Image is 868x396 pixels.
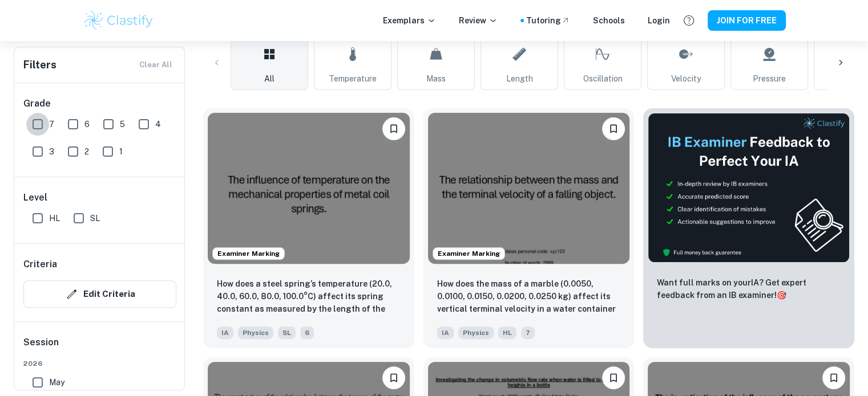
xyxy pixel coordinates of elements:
[602,366,625,389] button: Please log in to bookmark exemplars
[602,117,625,140] button: Please log in to bookmark exemplars
[648,14,670,27] a: Login
[23,336,176,358] h6: Session
[657,276,841,301] p: Want full marks on your IA ? Get expert feedback from an IB examiner!
[593,14,625,27] a: Schools
[23,258,57,271] h6: Criteria
[679,11,699,30] button: Help and Feedback
[23,57,56,73] h6: Filters
[382,366,405,389] button: Please log in to bookmark exemplars
[213,248,284,259] span: Examiner Marking
[84,145,89,158] span: 2
[208,113,410,264] img: Physics IA example thumbnail: How does a steel spring’s temperature (2
[426,72,446,85] span: Mass
[521,326,535,339] span: 7
[753,72,786,85] span: Pressure
[459,14,498,27] p: Review
[49,376,64,389] span: May
[155,118,161,130] span: 4
[49,145,54,158] span: 3
[671,72,701,85] span: Velocity
[329,72,377,85] span: Temperature
[23,280,176,308] button: Edit Criteria
[437,277,621,316] p: How does the mass of a marble (0.0050, 0.0100, 0.0150, 0.0200, 0.0250 kg) affect its vertical ter...
[23,358,176,369] span: 2026
[583,72,623,85] span: Oscillation
[90,212,100,224] span: SL
[119,145,123,158] span: 1
[458,326,494,339] span: Physics
[506,72,533,85] span: Length
[498,326,516,339] span: HL
[23,97,176,111] h6: Grade
[383,14,436,27] p: Exemplars
[822,366,845,389] button: Please log in to bookmark exemplars
[437,326,454,339] span: IA
[648,113,850,263] img: Thumbnail
[203,108,414,348] a: Examiner MarkingPlease log in to bookmark exemplarsHow does a steel spring’s temperature (20.0, 4...
[423,108,635,348] a: Examiner MarkingPlease log in to bookmark exemplarsHow does the mass of a marble (0.0050, 0.0100,...
[49,118,54,130] span: 7
[382,117,405,140] button: Please log in to bookmark exemplars
[526,14,570,27] a: Tutoring
[433,248,504,259] span: Examiner Marking
[708,10,786,31] button: JOIN FOR FREE
[300,326,314,339] span: 6
[643,108,854,348] a: ThumbnailWant full marks on yourIA? Get expert feedback from an IB examiner!
[777,291,786,300] span: 🎯
[264,72,274,85] span: All
[49,212,60,224] span: HL
[83,9,155,32] img: Clastify logo
[278,326,296,339] span: SL
[217,326,233,339] span: IA
[23,191,176,205] h6: Level
[428,113,630,264] img: Physics IA example thumbnail: How does the mass of a marble (0.0050, 0
[217,277,401,316] p: How does a steel spring’s temperature (20.0, 40.0, 60.0, 80.0, 100.0°C) affect its spring constan...
[238,326,273,339] span: Physics
[84,118,90,130] span: 6
[120,118,125,130] span: 5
